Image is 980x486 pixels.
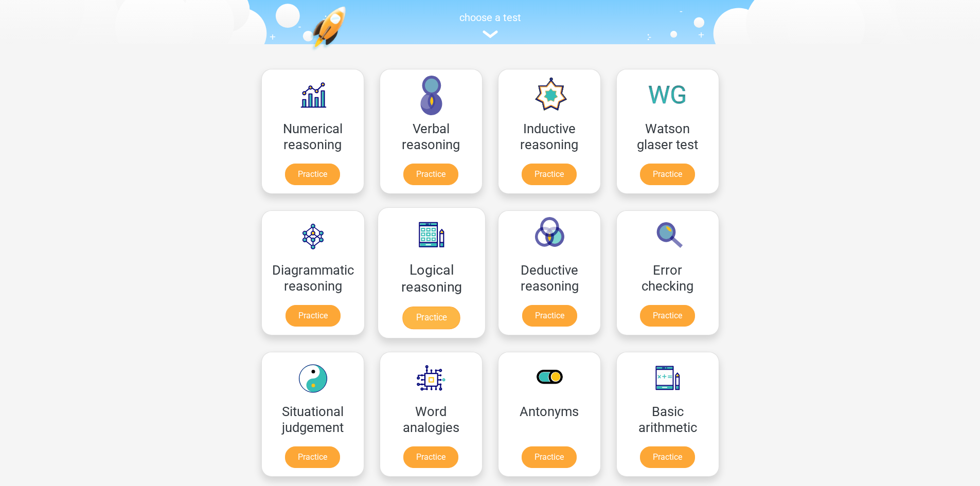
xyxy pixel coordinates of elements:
a: Practice [522,446,577,468]
a: choose a test [254,11,727,39]
a: Practice [403,446,458,468]
img: assessment [483,30,498,38]
img: practice [310,6,386,99]
a: Practice [640,446,695,468]
a: Practice [402,307,460,329]
a: Practice [522,305,577,327]
h5: choose a test [254,11,727,24]
a: Practice [403,164,458,185]
a: Practice [285,446,340,468]
a: Practice [640,164,695,185]
a: Practice [640,305,695,327]
a: Practice [286,305,341,327]
a: Practice [522,164,577,185]
a: Practice [285,164,340,185]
